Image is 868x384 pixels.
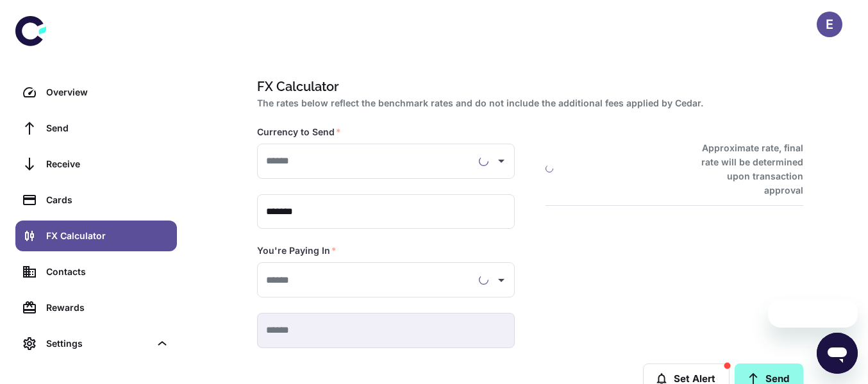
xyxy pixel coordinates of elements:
[768,299,858,328] iframe: Message from company
[15,77,177,108] a: Overview
[46,121,169,135] div: Send
[15,221,177,251] a: FX Calculator
[15,113,177,144] a: Send
[257,244,337,257] label: You're Paying In
[492,152,510,170] button: Open
[46,85,169,99] div: Overview
[46,337,150,351] div: Settings
[817,333,858,374] iframe: Button to launch messaging window
[817,12,842,37] button: E
[492,271,510,289] button: Open
[46,193,169,207] div: Cards
[46,301,169,315] div: Rewards
[15,149,177,179] a: Receive
[46,265,169,279] div: Contacts
[46,229,169,243] div: FX Calculator
[15,185,177,215] a: Cards
[257,77,798,96] h1: FX Calculator
[15,292,177,323] a: Rewards
[257,126,341,138] label: Currency to Send
[15,328,177,359] div: Settings
[15,256,177,287] a: Contacts
[687,141,803,197] h6: Approximate rate, final rate will be determined upon transaction approval
[46,157,169,171] div: Receive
